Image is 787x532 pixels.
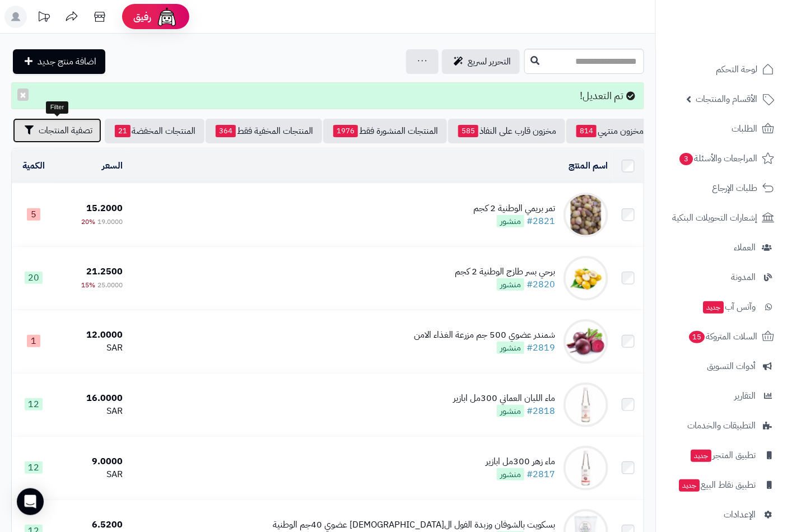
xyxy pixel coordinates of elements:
span: العملاء [734,240,756,255]
a: المنتجات المخفية فقط364 [206,119,322,143]
a: إشعارات التحويلات البنكية [663,204,780,231]
span: المراجعات والأسئلة [678,151,757,166]
span: 5 [27,208,40,221]
div: SAR [60,405,123,418]
a: التقارير [663,382,780,409]
a: وآتس آبجديد [663,293,780,320]
span: طلبات الإرجاع [712,180,757,196]
a: السلات المتروكة15 [663,323,780,350]
span: 21.2500 [86,265,123,278]
span: 20% [81,217,95,227]
a: اسم المنتج [569,159,608,172]
span: الأقسام والمنتجات [696,91,757,107]
a: #2818 [527,404,555,418]
a: اضافة منتج جديد [13,49,105,74]
span: تطبيق نقاط البيع [678,477,756,493]
div: شمندر عضوي 500 جم مزرعة الغذاء الامن [414,329,555,342]
a: المدونة [663,264,780,291]
span: المدونة [731,269,756,285]
span: 1 [27,335,40,347]
div: 12.0000 [60,329,123,342]
span: منشور [497,468,524,480]
span: 364 [216,125,236,137]
span: أدوات التسويق [707,358,756,374]
span: 15% [81,280,95,290]
span: جديد [703,301,724,314]
a: المراجعات والأسئلة3 [663,145,780,172]
a: تحديثات المنصة [30,6,58,31]
span: الطلبات [732,121,757,137]
div: Open Intercom Messenger [17,488,44,515]
span: رفيق [133,10,151,24]
span: الإعدادات [724,507,756,522]
div: SAR [60,342,123,354]
span: تطبيق المتجر [690,447,756,463]
span: منشور [497,342,524,354]
div: بسكويت بالشوفان وزبدة الفول ال[DEMOGRAPHIC_DATA] عضوي 40جم الوطنية [273,519,555,531]
div: تمر بريمي الوطنية 2 كجم [473,202,555,215]
span: منشور [497,215,524,227]
div: 6.5200 [60,519,123,531]
a: الكمية [22,159,45,172]
span: 25.0000 [97,280,123,290]
button: × [17,88,29,101]
div: برحي بسر طازج الوطنية 2 كجم [455,265,555,278]
span: 20 [25,272,43,284]
span: لوحة التحكم [716,62,757,77]
span: 3 [679,153,693,165]
a: التطبيقات والخدمات [663,412,780,439]
img: ai-face.png [156,6,178,28]
a: التحرير لسريع [442,49,520,74]
span: 19.0000 [97,217,123,227]
div: 16.0000 [60,392,123,405]
a: الإعدادات [663,501,780,528]
span: 21 [115,125,131,137]
a: تطبيق المتجرجديد [663,442,780,469]
a: أدوات التسويق [663,353,780,380]
span: 12 [25,398,43,410]
span: التحرير لسريع [468,55,511,68]
a: الطلبات [663,115,780,142]
div: تم التعديل! [11,82,644,109]
span: منشور [497,405,524,417]
a: #2817 [527,468,555,481]
span: 1976 [333,125,358,137]
span: إشعارات التحويلات البنكية [672,210,757,226]
div: ماء اللبان العماني 300مل ابازير [453,392,555,405]
span: السلات المتروكة [688,329,757,344]
a: #2821 [527,214,555,228]
div: ماء زهر 300مل ابازير [486,455,555,468]
span: التطبيقات والخدمات [687,418,756,433]
span: وآتس آب [702,299,756,315]
div: SAR [60,468,123,481]
span: 585 [458,125,478,137]
img: تمر بريمي الوطنية 2 كجم [564,193,608,237]
div: Filter [46,101,68,114]
span: تصفية المنتجات [39,124,92,137]
span: 814 [576,125,597,137]
a: تطبيق نقاط البيعجديد [663,472,780,498]
img: ماء اللبان العماني 300مل ابازير [564,382,608,427]
div: 9.0000 [60,455,123,468]
span: 12 [25,461,43,474]
span: جديد [691,450,711,462]
span: التقارير [734,388,756,404]
a: السعر [102,159,123,172]
a: المنتجات المخفضة21 [105,119,204,143]
a: مخزون منتهي814 [566,119,653,143]
span: جديد [679,479,700,492]
span: 15 [689,331,705,343]
img: شمندر عضوي 500 جم مزرعة الغذاء الامن [564,319,608,364]
span: اضافة منتج جديد [38,55,96,68]
img: ماء زهر 300مل ابازير [564,446,608,491]
span: 15.2000 [86,202,123,215]
a: #2820 [527,278,555,291]
a: طلبات الإرجاع [663,175,780,202]
a: لوحة التحكم [663,56,780,83]
a: المنتجات المنشورة فقط1976 [323,119,447,143]
a: مخزون قارب على النفاذ585 [448,119,565,143]
a: #2819 [527,341,555,354]
a: العملاء [663,234,780,261]
img: برحي بسر طازج الوطنية 2 كجم [564,256,608,301]
img: logo-2.png [711,31,776,55]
